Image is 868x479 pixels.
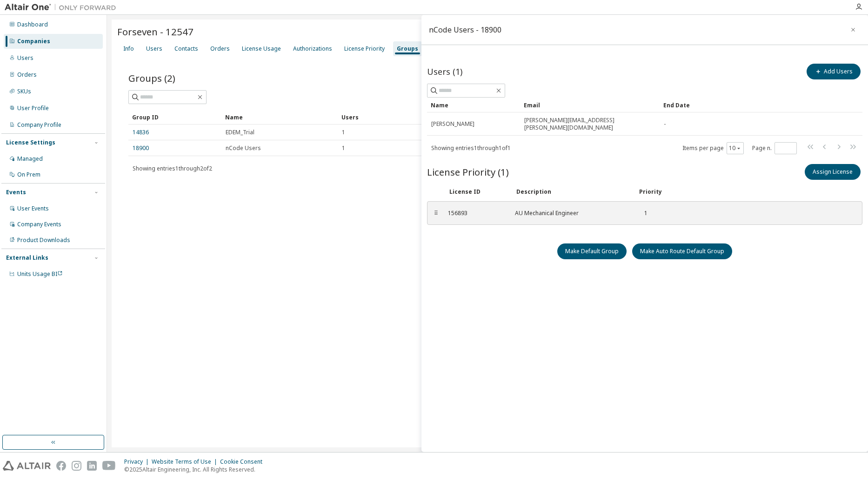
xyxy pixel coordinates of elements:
button: Make Default Group [557,243,627,259]
div: Company Events [17,221,61,228]
div: Users [146,45,162,52]
button: 10 [729,144,741,152]
div: Company Profile [17,121,61,129]
img: youtube.svg [102,461,116,471]
div: Orders [17,71,37,79]
div: Group ID [132,110,218,125]
a: 18900 [133,144,149,152]
span: - [664,120,666,128]
span: Forseven - 12547 [117,25,194,38]
div: SKUs [17,88,31,95]
div: Website Terms of Use [152,458,220,466]
div: License ID [449,188,505,196]
span: License Priority (1) [427,165,509,178]
a: 14836 [133,129,149,136]
div: On Prem [17,171,40,178]
div: Groups [397,45,418,52]
span: Groups (2) [128,72,175,85]
span: Page n. [752,142,797,154]
span: [PERSON_NAME][EMAIL_ADDRESS][PERSON_NAME][DOMAIN_NAME] [524,117,655,131]
div: Name [431,98,516,112]
span: 1 [342,144,345,152]
div: 156893 [448,210,504,217]
div: nCode Users - 18900 [429,26,501,33]
div: Priority [639,188,662,196]
span: [PERSON_NAME] [431,120,474,128]
div: License Settings [6,139,55,146]
span: Items per page [682,142,744,154]
p: © 2025 Altair Engineering, Inc. All Rights Reserved. [124,466,268,473]
div: Events [6,189,26,196]
span: nCode Users [226,144,261,152]
img: facebook.svg [56,461,66,471]
div: Users [17,54,33,62]
div: License Usage [242,45,281,52]
div: Description [516,188,628,196]
div: Contacts [174,45,198,52]
div: External Links [6,254,48,262]
div: Name [225,110,334,125]
span: 1 [342,129,345,136]
div: Info [123,45,134,52]
div: Product Downloads [17,236,70,244]
img: altair_logo.svg [3,461,51,471]
span: Showing entries 1 through 1 of 1 [431,144,511,152]
div: User Profile [17,105,49,112]
div: Cookie Consent [220,458,268,466]
button: Make Auto Route Default Group [632,243,732,259]
div: End Date [663,98,836,112]
div: Authorizations [293,45,332,52]
img: Altair One [5,3,121,12]
button: Assign License [805,164,861,180]
img: linkedin.svg [87,461,97,471]
div: Dashboard [17,21,48,28]
div: Orders [210,45,230,52]
div: ⠿ [433,210,439,217]
div: User Events [17,205,49,212]
div: 1 [638,210,648,217]
span: Users (1) [427,66,462,77]
span: Showing entries 1 through 2 of 2 [133,164,212,172]
div: Email [524,98,656,112]
div: Privacy [124,458,152,466]
span: EDEM_Trial [226,129,254,136]
div: Users [341,110,821,125]
div: Companies [17,38,50,45]
span: Units Usage BI [17,270,63,278]
img: instagram.svg [72,461,81,471]
div: AU Mechanical Engineer [515,210,627,217]
div: Managed [17,155,43,163]
button: Add Users [807,64,861,79]
div: License Priority [344,45,385,52]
